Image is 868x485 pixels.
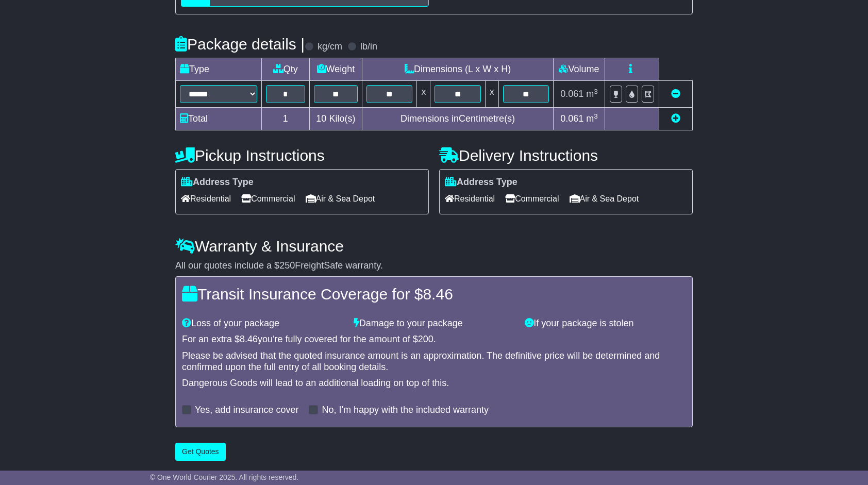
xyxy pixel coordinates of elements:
div: If your package is stolen [520,318,691,329]
td: Type [176,58,262,81]
span: 8.46 [423,286,453,303]
a: Add new item [671,113,680,124]
div: Dangerous Goods will lead to an additional loading on top of this. [182,378,686,389]
a: Remove this item [671,89,680,99]
td: Kilo(s) [309,108,362,130]
span: m [586,89,598,99]
label: lb/in [360,41,377,53]
label: kg/cm [318,41,342,53]
span: 200 [418,334,433,344]
div: Loss of your package [177,318,348,329]
td: Dimensions in Centimetre(s) [362,108,554,130]
h4: Warranty & Insurance [175,238,693,255]
label: No, I'm happy with the included warranty [322,405,489,416]
span: Residential [181,191,231,207]
h4: Transit Insurance Coverage for $ [182,286,686,303]
button: Get Quotes [175,443,226,461]
td: x [485,81,498,108]
div: Damage to your package [348,318,520,329]
label: Address Type [181,177,254,188]
span: Commercial [241,191,295,207]
td: Total [176,108,262,130]
label: Address Type [445,177,518,188]
span: Air & Sea Depot [306,191,375,207]
td: Volume [553,58,605,81]
td: Qty [262,58,310,81]
span: m [586,113,598,124]
label: Yes, add insurance cover [195,405,298,416]
span: 10 [316,113,326,124]
span: Residential [445,191,495,207]
span: 0.061 [560,113,583,124]
h4: Package details | [175,36,305,53]
sup: 3 [594,112,598,120]
td: x [417,81,430,108]
span: 0.061 [560,89,583,99]
sup: 3 [594,88,598,95]
span: Commercial [505,191,559,207]
td: 1 [262,108,310,130]
div: For an extra $ you're fully covered for the amount of $ . [182,334,686,345]
div: All our quotes include a $ FreightSafe warranty. [175,260,693,272]
td: Dimensions (L x W x H) [362,58,554,81]
h4: Delivery Instructions [439,147,693,164]
span: 250 [279,260,295,271]
span: Air & Sea Depot [570,191,639,207]
h4: Pickup Instructions [175,147,429,164]
div: Please be advised that the quoted insurance amount is an approximation. The definitive price will... [182,350,686,373]
span: 8.46 [240,334,258,344]
span: © One World Courier 2025. All rights reserved. [150,473,299,481]
td: Weight [309,58,362,81]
